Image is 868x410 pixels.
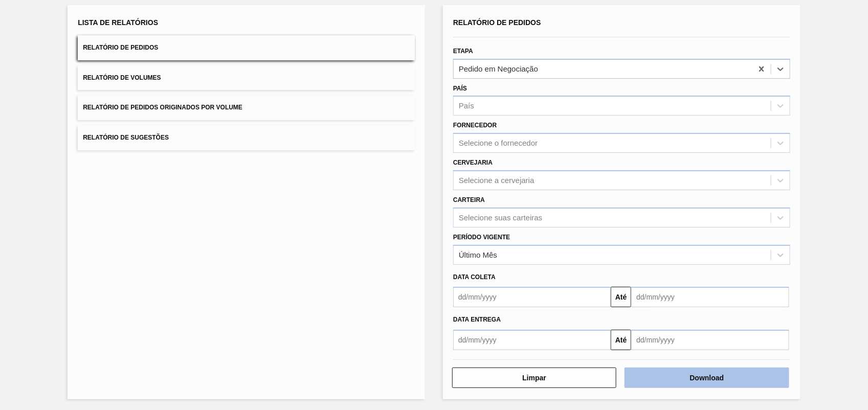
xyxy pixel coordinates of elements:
[459,102,474,110] div: País
[83,74,161,81] span: Relatório de Volumes
[83,134,169,141] span: Relatório de Sugestões
[453,48,473,55] label: Etapa
[78,65,415,90] button: Relatório de Volumes
[453,196,485,203] label: Carteira
[453,330,611,350] input: dd/mm/yyyy
[459,176,535,185] div: Selecione a cervejaria
[625,368,789,388] button: Download
[459,139,538,148] div: Selecione o fornecedor
[453,18,541,27] span: Relatório de Pedidos
[631,330,789,350] input: dd/mm/yyyy
[453,234,510,241] label: Período Vigente
[83,44,158,51] span: Relatório de Pedidos
[78,95,415,120] button: Relatório de Pedidos Originados por Volume
[453,287,611,307] input: dd/mm/yyyy
[78,125,415,150] button: Relatório de Sugestões
[453,274,496,281] span: Data coleta
[78,35,415,60] button: Relatório de Pedidos
[611,287,631,307] button: Até
[631,287,789,307] input: dd/mm/yyyy
[452,368,616,388] button: Limpar
[453,122,497,129] label: Fornecedor
[459,213,542,222] div: Selecione suas carteiras
[459,250,497,259] div: Último Mês
[453,85,467,92] label: País
[78,18,158,27] span: Lista de Relatórios
[611,330,631,350] button: Até
[453,316,501,323] span: Data entrega
[459,64,538,73] div: Pedido em Negociação
[83,104,242,111] span: Relatório de Pedidos Originados por Volume
[453,159,493,166] label: Cervejaria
